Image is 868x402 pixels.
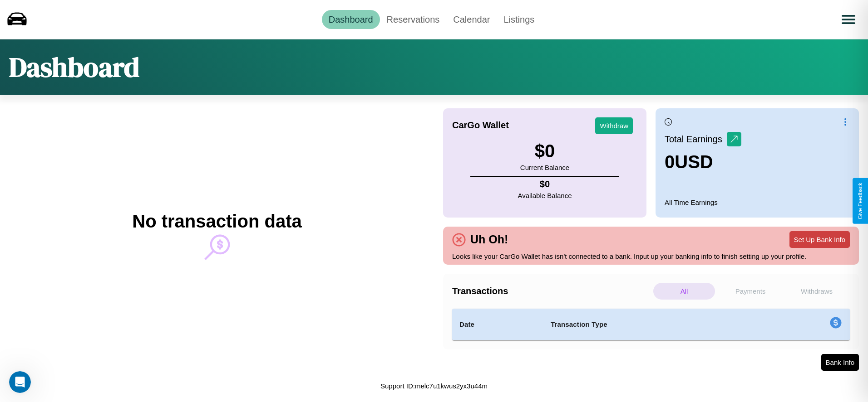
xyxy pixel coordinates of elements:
[9,371,31,393] iframe: Intercom live chat
[9,48,139,86] h1: Dashboard
[452,309,850,340] table: simple table
[322,10,380,29] a: Dashboard
[446,10,497,29] a: Calendar
[520,141,569,161] h3: $ 0
[665,152,741,172] h3: 0 USD
[518,189,572,202] p: Available Balance
[520,161,569,174] p: Current Balance
[452,120,509,131] h4: CarGo Wallet
[380,380,488,392] p: Support ID: melc7u1kwus2yx3u44m
[459,319,536,330] h4: Date
[497,10,541,29] a: Listings
[380,10,447,29] a: Reservations
[452,250,850,262] p: Looks like your CarGo Wallet has isn't connected to a bank. Input up your banking info to finish ...
[821,354,859,371] button: Bank Info
[857,183,863,219] div: Give Feedback
[452,286,651,296] h4: Transactions
[789,231,850,248] button: Set Up Bank Info
[595,117,633,134] button: Withdraw
[466,233,513,246] h4: Uh Oh!
[551,319,756,330] h4: Transaction Type
[786,283,848,300] p: Withdraws
[665,196,850,208] p: All Time Earnings
[720,283,781,300] p: Payments
[132,211,301,232] h2: No transaction data
[518,179,572,189] h4: $ 0
[665,131,727,147] p: Total Earnings
[836,7,861,32] button: Open menu
[653,283,715,300] p: All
